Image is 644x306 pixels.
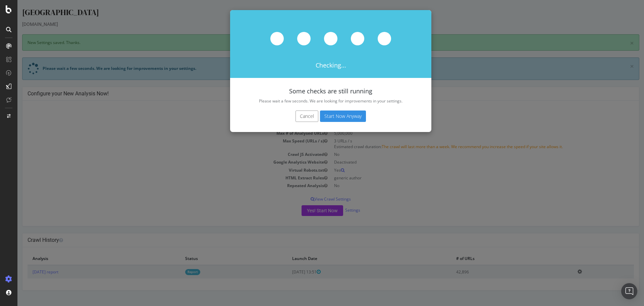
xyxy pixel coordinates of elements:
h4: Some checks are still running [226,88,400,95]
button: Start Now Anyway [303,111,348,122]
button: Cancel [278,111,301,122]
div: Checking... [213,10,414,78]
div: Open Intercom Messenger [621,283,637,299]
p: Please wait a few seconds. We are looking for improvements in your settings. [226,98,400,104]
